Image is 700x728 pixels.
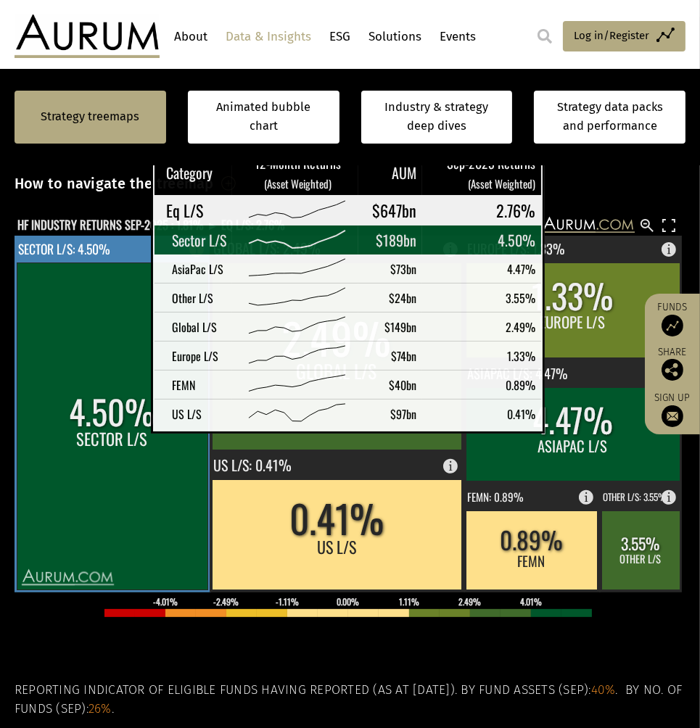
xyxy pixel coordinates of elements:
[591,682,616,698] span: 40%
[662,359,683,381] img: Share this post
[534,91,685,144] a: Strategy data packs and performance
[365,23,425,50] a: Solutions
[15,15,160,58] img: Aurum
[652,392,693,427] a: Sign up
[202,98,325,136] a: Animated bubble chart
[361,91,513,144] a: Industry & strategy deep dives
[662,405,683,427] img: Sign up to our newsletter
[652,347,693,381] div: Share
[652,301,693,336] a: Funds
[436,23,479,50] a: Events
[574,27,649,44] span: Log in/Register
[15,681,685,719] h5: Reporting indicator of eligible funds having reported (as at [DATE]). By fund assets (Sep): . By ...
[88,701,112,716] span: 26%
[222,23,315,50] a: Data & Insights
[662,315,683,336] img: Access Funds
[15,171,214,196] h3: How to navigate the treemap
[170,23,211,50] a: About
[563,21,685,51] a: Log in/Register
[538,29,552,44] img: search.svg
[326,23,354,50] a: ESG
[41,107,139,126] a: Strategy treemaps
